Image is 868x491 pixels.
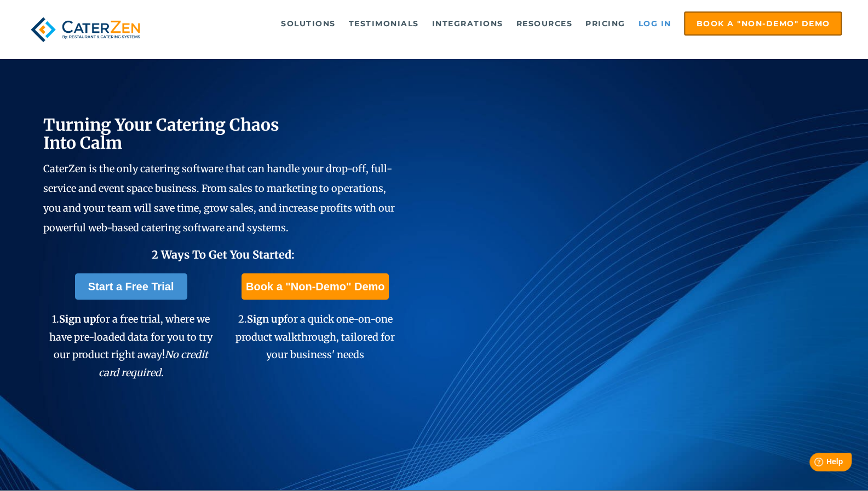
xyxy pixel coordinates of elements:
[59,313,96,325] span: Sign up
[152,248,295,261] span: 2 Ways To Get You Started:
[235,313,395,361] span: 2. for a quick one-on-one product walkthrough, tailored for your business' needs
[684,11,842,36] a: Book a "Non-Demo" Demo
[242,273,389,300] a: Book a "Non-Demo" Demo
[343,13,424,34] a: Testimonials
[426,13,508,34] a: Integrations
[75,273,187,300] a: Start a Free Trial
[26,11,145,48] img: caterzen
[247,313,284,325] span: Sign up
[275,13,341,34] a: Solutions
[633,13,676,34] a: Log in
[43,114,279,153] span: Turning Your Catering Chaos Into Calm
[43,162,395,234] span: CaterZen is the only catering software that can handle your drop-off, full-service and event spac...
[165,11,842,36] div: Navigation Menu
[99,348,209,378] em: No credit card required.
[771,448,856,479] iframe: Help widget launcher
[49,313,212,378] span: 1. for a free trial, where we have pre-loaded data for you to try our product right away!
[580,13,631,34] a: Pricing
[510,13,578,34] a: Resources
